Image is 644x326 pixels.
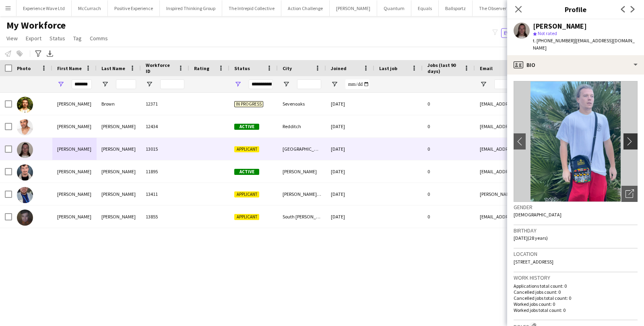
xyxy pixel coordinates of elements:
span: View [6,35,18,42]
input: Last Name Filter Input [116,79,136,89]
div: [PERSON_NAME] [533,23,587,30]
button: Open Filter Menu [234,81,242,88]
button: Action Challenge [281,0,330,16]
p: Worked jobs total count: 0 [514,307,638,313]
input: City Filter Input [297,79,321,89]
p: Worked jobs count: 0 [514,301,638,307]
div: 13015 [141,138,189,160]
span: [DEMOGRAPHIC_DATA] [514,212,561,218]
span: Jobs (last 90 days) [427,62,460,74]
div: [PERSON_NAME] [52,115,97,137]
span: Applicant [234,191,259,197]
button: Quantum [377,0,411,16]
div: Brown [97,93,141,115]
div: 13855 [141,206,189,228]
input: Email Filter Input [494,79,631,89]
h3: Work history [514,274,638,281]
span: [DATE] (28 years) [514,235,548,241]
div: [EMAIL_ADDRESS][DOMAIN_NAME] [475,93,636,115]
span: Export [26,35,41,42]
div: 12434 [141,115,189,137]
div: [DATE] [326,160,374,183]
input: First Name Filter Input [72,79,92,89]
button: The Observer [473,0,513,16]
button: Open Filter Menu [283,81,290,88]
button: McCurrach [72,0,108,16]
span: Active [234,124,259,130]
span: Last Name [101,65,125,71]
div: 12371 [141,93,189,115]
button: Open Filter Menu [480,81,487,88]
span: Photo [17,65,31,71]
button: [PERSON_NAME] [330,0,377,16]
div: [PERSON_NAME] [52,160,97,183]
img: Cameron Hinchliffe [17,187,33,203]
img: Cameron Harris [17,164,33,181]
button: Experience Wave Ltd [17,0,72,16]
div: [PERSON_NAME] [97,160,141,183]
span: Applicant [234,146,259,152]
app-action-btn: Advanced filters [33,49,43,58]
button: Open Filter Menu [57,81,64,88]
span: t. [PHONE_NUMBER] [533,37,575,44]
span: [STREET_ADDRESS] [514,259,553,265]
span: Active [234,169,259,175]
img: Cameron Duncan [17,142,33,158]
a: Status [46,33,68,44]
div: [PERSON_NAME][EMAIL_ADDRESS][PERSON_NAME][DOMAIN_NAME] [475,183,636,205]
div: [PERSON_NAME][GEOGRAPHIC_DATA] [278,183,326,205]
div: 0 [423,183,475,205]
div: [PERSON_NAME] [97,183,141,205]
div: Redditch [278,115,326,137]
span: | [EMAIL_ADDRESS][DOMAIN_NAME] [533,37,635,51]
a: Export [23,33,45,44]
div: South [PERSON_NAME] [278,206,326,228]
div: [PERSON_NAME] [52,183,97,205]
div: [GEOGRAPHIC_DATA] [278,138,326,160]
button: The Intrepid Collective [222,0,281,16]
div: 13411 [141,183,189,205]
button: Open Filter Menu [101,81,109,88]
div: [PERSON_NAME] [52,206,97,228]
button: Open Filter Menu [331,81,338,88]
div: [DATE] [326,115,374,137]
input: Workforce ID Filter Input [160,79,184,89]
div: [PERSON_NAME] [97,138,141,160]
p: Applications total count: 0 [514,283,638,289]
div: [DATE] [326,138,374,160]
div: [PERSON_NAME] [278,160,326,183]
div: [PERSON_NAME] [52,138,97,160]
span: Rating [194,65,209,71]
span: City [283,65,292,71]
div: 0 [423,160,475,183]
div: 11895 [141,160,189,183]
div: [DATE] [326,206,374,228]
div: [PERSON_NAME] [52,93,97,115]
button: Inspired Thinking Group [160,0,222,16]
img: Crew avatar or photo [514,81,638,202]
button: Ballsportz [439,0,473,16]
div: 0 [423,206,475,228]
div: [DATE] [326,183,374,205]
div: [DATE] [326,93,374,115]
div: [PERSON_NAME] [97,115,141,137]
button: Open Filter Menu [146,81,153,88]
div: Open photos pop-in [621,186,638,202]
div: 0 [423,93,475,115]
div: [EMAIL_ADDRESS][DOMAIN_NAME] [475,160,636,183]
h3: Location [514,250,638,257]
img: Cameron Dean [17,119,33,135]
p: Cancelled jobs count: 0 [514,289,638,295]
span: Last job [379,65,397,71]
h3: Gender [514,203,638,211]
div: [EMAIL_ADDRESS][DOMAIN_NAME] [475,206,636,228]
span: First Name [57,65,82,71]
button: Everyone4,563 [501,28,541,38]
span: Joined [331,65,347,71]
div: [EMAIL_ADDRESS][DOMAIN_NAME] [475,138,636,160]
a: Tag [70,33,85,44]
span: Email [480,65,493,71]
div: 0 [423,138,475,160]
button: Equals [411,0,439,16]
span: My Workforce [6,19,66,31]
